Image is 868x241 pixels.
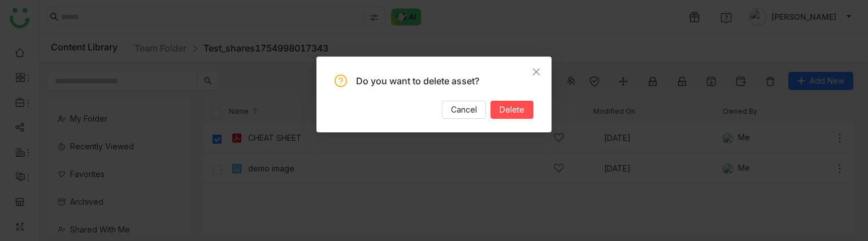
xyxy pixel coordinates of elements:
[442,101,486,119] button: Cancel
[500,104,524,116] span: Delete
[451,104,477,116] span: Cancel
[356,75,479,87] span: Do you want to delete asset?
[491,101,533,119] button: Delete
[521,57,552,87] button: Close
